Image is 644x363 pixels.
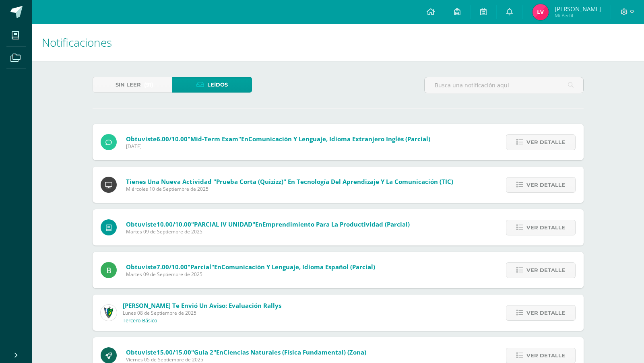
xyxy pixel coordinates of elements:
[555,12,601,19] span: Mi Perfil
[144,77,153,92] span: (91)
[93,77,172,93] a: Sin leer(91)
[526,135,565,150] span: Ver detalle
[191,348,216,356] span: "Guia 2"
[126,143,430,150] span: [DATE]
[188,263,214,271] span: "Parcial"
[223,348,366,356] span: Ciencias Naturales (Física Fundamental) (Zona)
[123,309,281,316] span: Lunes 08 de Septiembre de 2025
[126,220,410,228] span: Obtuviste en
[126,356,366,363] span: Viernes 05 de Septiembre de 2025
[116,77,141,92] span: Sin leer
[526,220,565,235] span: Ver detalle
[172,77,252,93] a: Leídos
[526,263,565,278] span: Ver detalle
[157,263,188,271] span: 7.00/10.00
[123,318,157,324] p: Tercero Básico
[157,220,191,228] span: 10.00/10.00
[262,220,410,228] span: Emprendimiento para la Productividad (Parcial)
[526,348,565,363] span: Ver detalle
[191,220,255,228] span: "PARCIAL IV UNIDAD"
[123,301,281,309] span: [PERSON_NAME] te envió un aviso: Evaluación Rallys
[126,228,410,235] span: Martes 09 de Septiembre de 2025
[157,348,191,356] span: 15.00/15.00
[126,186,453,192] span: Miércoles 10 de Septiembre de 2025
[221,263,375,271] span: Comunicación y Lenguaje, Idioma Español (Parcial)
[555,5,601,13] span: [PERSON_NAME]
[157,135,188,143] span: 6.00/10.00
[248,135,430,143] span: Comunicación y Lenguaje, Idioma Extranjero Inglés (Parcial)
[126,135,430,143] span: Obtuviste en
[188,135,241,143] span: "Mid-term exam"
[126,177,453,186] span: Tienes una nueva actividad "Prueba Corta (Quizizz)" En Tecnología del Aprendizaje y la Comunicaci...
[42,35,112,50] span: Notificaciones
[101,305,117,321] img: 9f174a157161b4ddbe12118a61fed988.png
[126,263,375,271] span: Obtuviste en
[526,305,565,320] span: Ver detalle
[526,177,565,192] span: Ver detalle
[207,77,228,92] span: Leídos
[425,77,583,93] input: Busca una notificación aquí
[126,271,375,278] span: Martes 09 de Septiembre de 2025
[533,4,549,20] img: 63d99853cab4c46038f6d5e6a91d147f.png
[126,348,366,356] span: Obtuviste en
